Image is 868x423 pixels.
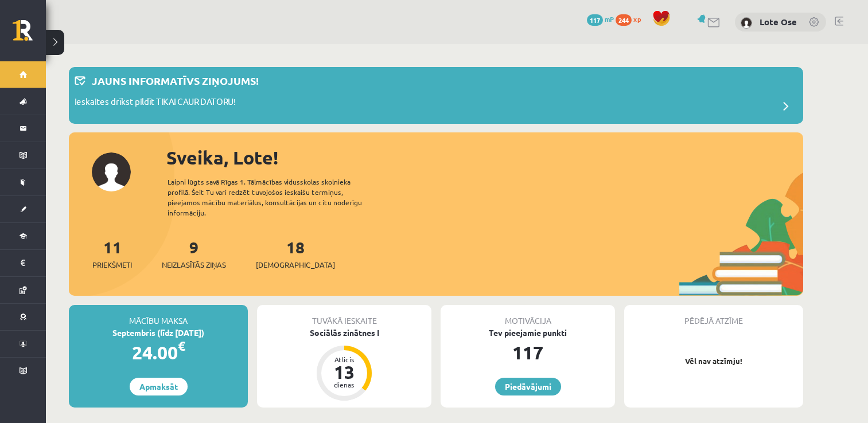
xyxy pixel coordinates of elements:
div: 24.00 [69,339,248,366]
div: Septembris (līdz [DATE]) [69,327,248,339]
p: Vēl nav atzīmju! [630,355,797,367]
div: Laipni lūgts savā Rīgas 1. Tālmācības vidusskolas skolnieka profilā. Šeit Tu vari redzēt tuvojošo... [168,177,382,218]
span: Neizlasītās ziņas [162,259,226,271]
img: Lote Ose [741,17,752,29]
a: 11Priekšmeti [92,237,132,271]
span: Priekšmeti [92,259,132,271]
div: Motivācija [441,305,615,327]
div: Sociālās zinātnes I [257,327,431,339]
span: xp [633,14,641,23]
div: Sveika, Lote! [166,144,803,171]
div: Mācību maksa [69,305,248,327]
a: 9Neizlasītās ziņas [162,237,226,271]
a: Jauns informatīvs ziņojums! Ieskaites drīkst pildīt TIKAI CAUR DATORU! [75,73,797,118]
a: Apmaksāt [130,378,188,395]
p: Ieskaites drīkst pildīt TIKAI CAUR DATORU! [75,95,236,111]
div: Pēdējā atzīme [624,305,803,327]
span: € [178,338,185,354]
a: 117 mP [587,14,614,23]
a: Rīgas 1. Tālmācības vidusskola [13,20,46,49]
div: Tev pieejamie punkti [441,327,615,339]
a: Lote Ose [760,16,797,28]
a: 244 xp [616,14,647,23]
div: 13 [327,363,361,381]
div: Tuvākā ieskaite [257,305,431,327]
span: 244 [616,14,632,26]
span: [DEMOGRAPHIC_DATA] [256,259,335,271]
span: mP [605,14,614,23]
div: 117 [441,339,615,366]
p: Jauns informatīvs ziņojums! [92,73,259,88]
div: Atlicis [327,356,361,363]
span: 117 [587,14,603,26]
div: dienas [327,381,361,388]
a: Piedāvājumi [495,378,561,395]
a: Sociālās zinātnes I Atlicis 13 dienas [257,327,431,402]
a: 18[DEMOGRAPHIC_DATA] [256,237,335,271]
